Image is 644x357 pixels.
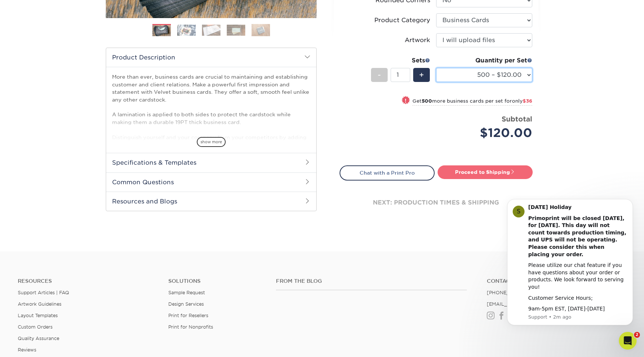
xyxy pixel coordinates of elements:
div: next: production times & shipping [340,181,533,225]
h2: Product Description [106,48,316,67]
span: only [512,98,532,104]
a: Layout Templates [18,313,58,318]
img: Business Cards 04 [227,24,245,36]
h2: Common Questions [106,172,316,192]
span: + [419,69,424,80]
a: Proceed to Shipping [438,165,533,179]
h4: Solutions [168,278,265,284]
a: Design Services [168,301,204,307]
span: $36 [523,98,532,104]
span: 2 [634,332,640,338]
div: Sets [371,56,430,65]
strong: Subtotal [502,115,532,123]
img: Business Cards 02 [177,24,196,36]
a: Print for Nonprofits [168,324,213,330]
h2: Specifications & Templates [106,153,316,172]
a: Chat with a Print Pro [340,165,435,180]
h4: Resources [18,278,157,284]
a: Custom Orders [18,324,53,330]
span: - [378,69,381,80]
a: Artwork Guidelines [18,301,61,307]
span: ! [405,97,407,104]
strong: 500 [422,98,432,104]
iframe: Intercom live chat [619,332,637,350]
img: Business Cards 03 [202,24,220,36]
small: Get more business cards per set for [412,98,532,106]
h4: From the Blog [276,278,467,284]
iframe: Google Customer Reviews [2,334,63,354]
span: show more [197,137,226,147]
a: Support Articles | FAQ [18,290,69,295]
iframe: Intercom notifications message [496,195,644,337]
h2: Resources and Blogs [106,192,316,211]
a: [PHONE_NUMBER] [487,290,533,295]
a: [EMAIL_ADDRESS][DOMAIN_NAME] [487,301,575,307]
a: Sample Request [168,290,205,295]
div: $120.00 [442,124,532,142]
a: Contact [487,278,626,284]
div: Product Category [374,16,430,25]
a: Print for Resellers [168,313,208,318]
div: Artwork [405,36,430,45]
img: Business Cards 01 [152,21,171,40]
div: Quantity per Set [436,56,532,65]
img: Business Cards 05 [252,24,270,37]
p: More than ever, business cards are crucial to maintaining and establishing customer and client re... [112,73,310,193]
